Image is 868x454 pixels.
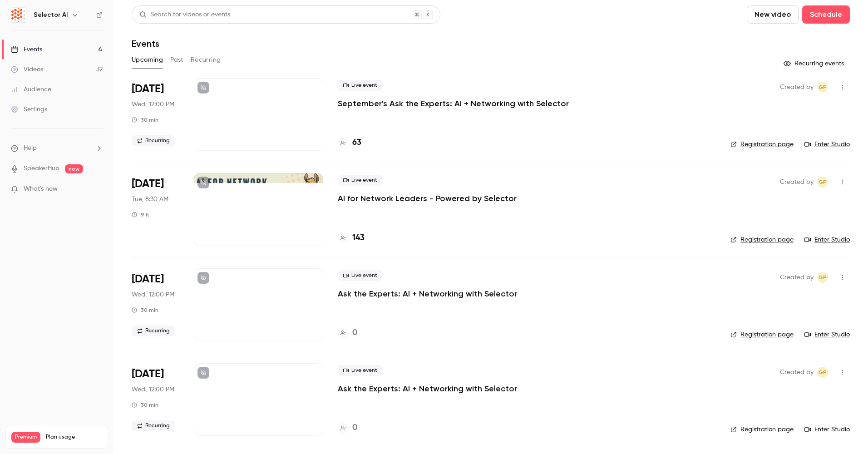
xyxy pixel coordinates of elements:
div: Sep 30 Tue, 8:30 AM (America/New York) [132,173,179,246]
button: New video [747,5,799,24]
span: Live event [338,270,383,281]
div: Nov 19 Wed, 12:00 PM (America/New York) [132,363,179,436]
div: Videos [11,65,43,74]
div: 30 min [132,306,158,314]
div: Events [11,45,42,54]
span: Recurring [132,420,175,431]
a: September's Ask the Experts: AI + Networking with Selector [338,98,569,109]
span: Gianna Papagni [817,82,828,93]
span: Recurring [132,135,175,146]
span: Created by [780,82,814,93]
span: [DATE] [132,367,164,381]
span: Live event [338,80,383,91]
h4: 63 [352,137,361,149]
a: Enter Studio [804,235,850,244]
a: 0 [338,422,357,434]
span: Created by [780,272,814,283]
span: Tue, 8:30 AM [132,195,168,204]
div: Audience [11,85,51,94]
span: Live event [338,365,383,376]
span: Wed, 12:00 PM [132,385,174,394]
a: Enter Studio [804,140,850,149]
button: Recurring events [779,56,850,71]
span: GP [819,82,827,93]
span: Gianna Papagni [817,177,828,188]
a: 63 [338,137,361,149]
h1: Events [132,38,159,49]
span: [DATE] [132,177,164,191]
a: AI for Network Leaders - Powered by Selector [338,193,517,204]
span: Gianna Papagni [817,272,828,283]
span: Wed, 12:00 PM [132,290,174,299]
button: Upcoming [132,53,163,67]
a: Registration page [730,235,794,244]
span: What's new [24,184,58,194]
span: Help [24,143,37,153]
span: new [65,164,83,173]
div: Oct 15 Wed, 12:00 PM (America/New York) [132,268,179,341]
a: 143 [338,232,365,244]
span: GP [819,272,827,283]
span: Recurring [132,326,175,336]
a: 0 [338,327,357,339]
span: GP [819,177,827,188]
button: Recurring [191,53,221,67]
div: Settings [11,105,47,114]
div: 9 h [132,211,149,218]
span: Wed, 12:00 PM [132,100,174,109]
a: Ask the Experts: AI + Networking with Selector [338,288,517,299]
div: Search for videos or events [139,10,230,20]
span: Created by [780,177,814,188]
div: 30 min [132,401,158,409]
a: Enter Studio [804,425,850,434]
button: Past [170,53,183,67]
a: Enter Studio [804,330,850,339]
h4: 0 [352,327,357,339]
span: Created by [780,367,814,378]
span: [DATE] [132,272,164,286]
a: Registration page [730,425,794,434]
span: GP [819,367,827,378]
div: Sep 17 Wed, 12:00 PM (America/New York) [132,78,179,151]
div: 30 min [132,116,158,123]
iframe: Noticeable Trigger [92,185,103,193]
span: [DATE] [132,82,164,96]
button: Schedule [802,5,850,24]
a: SpeakerHub [24,164,59,173]
span: Gianna Papagni [817,367,828,378]
span: Live event [338,175,383,186]
h4: 0 [352,422,357,434]
span: Plan usage [46,434,102,441]
span: Premium [11,432,40,443]
h4: 143 [352,232,365,244]
a: Registration page [730,140,794,149]
h6: Selector AI [34,10,68,20]
img: Selector AI [11,8,26,22]
a: Registration page [730,330,794,339]
a: Ask the Experts: AI + Networking with Selector [338,383,517,394]
li: help-dropdown-opener [11,143,103,153]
